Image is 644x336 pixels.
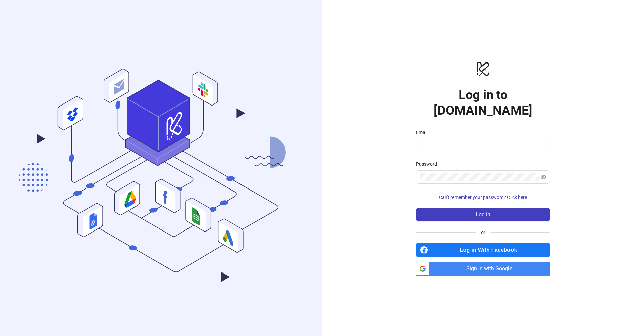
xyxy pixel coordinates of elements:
[416,262,550,276] a: Sign in with Google
[476,228,491,236] span: or
[416,160,441,168] label: Password
[416,208,550,221] button: Log in
[541,174,546,180] span: eye-invisible
[420,173,539,181] input: Password
[416,195,550,200] a: Can't remember your password? Click here
[416,192,550,203] button: Can't remember your password? Click here
[439,195,527,200] span: Can't remember your password? Click here
[431,243,550,257] span: Log in With Facebook
[432,262,550,276] span: Sign in with Google
[416,87,550,118] h1: Log in to [DOMAIN_NAME]
[476,212,490,218] span: Log in
[416,129,432,136] label: Email
[416,243,550,257] a: Log in With Facebook
[420,141,545,150] input: Email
